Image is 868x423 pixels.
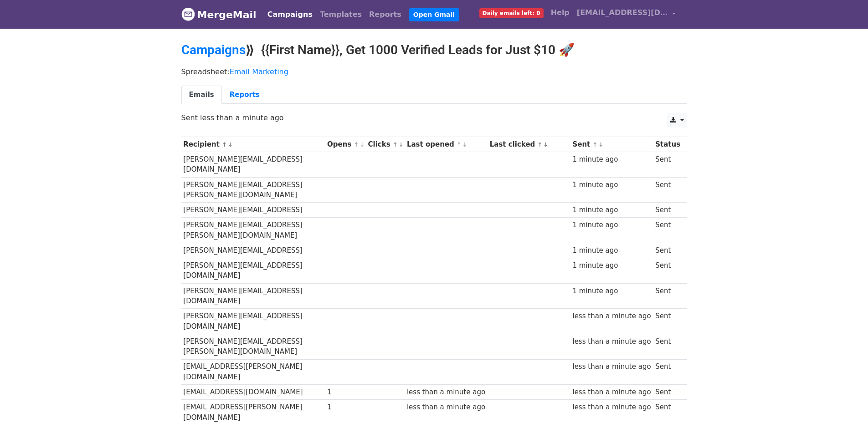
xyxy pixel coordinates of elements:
[181,152,325,178] td: [PERSON_NAME][EMAIL_ADDRESS][DOMAIN_NAME]
[407,387,485,398] div: less than a minute ago
[407,402,485,413] div: less than a minute ago
[181,309,325,334] td: [PERSON_NAME][EMAIL_ADDRESS][DOMAIN_NAME]
[409,8,459,21] a: Open Gmail
[572,286,651,296] div: 1 minute ago
[653,385,682,400] td: Sent
[181,258,325,284] td: [PERSON_NAME][EMAIL_ADDRESS][DOMAIN_NAME]
[365,5,405,24] a: Reports
[181,177,325,203] td: [PERSON_NAME][EMAIL_ADDRESS][PERSON_NAME][DOMAIN_NAME]
[538,141,543,148] a: ↑
[488,137,570,152] th: Last clicked
[327,402,364,413] div: 1
[572,402,651,413] div: less than a minute ago
[653,258,682,284] td: Sent
[181,218,325,243] td: [PERSON_NAME][EMAIL_ADDRESS][PERSON_NAME][DOMAIN_NAME]
[181,67,687,76] p: Spreadsheet:
[181,203,325,218] td: [PERSON_NAME][EMAIL_ADDRESS]
[577,7,668,18] span: [EMAIL_ADDRESS][DOMAIN_NAME]
[572,180,651,190] div: 1 minute ago
[653,137,682,152] th: Status
[572,387,651,398] div: less than a minute ago
[570,137,653,152] th: Sent
[653,283,682,309] td: Sent
[653,218,682,243] td: Sent
[181,113,687,122] p: Sent less than a minute ago
[354,141,359,148] a: ↑
[264,5,316,24] a: Campaigns
[327,387,364,398] div: 1
[653,359,682,385] td: Sent
[316,5,365,24] a: Templates
[653,203,682,218] td: Sent
[399,141,404,148] a: ↓
[181,86,222,104] a: Emails
[572,336,651,347] div: less than a minute ago
[181,243,325,258] td: [PERSON_NAME][EMAIL_ADDRESS]
[653,334,682,359] td: Sent
[181,7,195,21] img: MergeMail logo
[572,245,651,256] div: 1 minute ago
[593,141,598,148] a: ↑
[181,42,246,57] a: Campaigns
[360,141,365,148] a: ↓
[573,4,680,25] a: [EMAIL_ADDRESS][DOMAIN_NAME]
[222,141,227,148] a: ↑
[181,359,325,385] td: [EMAIL_ADDRESS][PERSON_NAME][DOMAIN_NAME]
[572,220,651,230] div: 1 minute ago
[325,137,366,152] th: Opens
[181,42,687,58] h2: ⟫ {{First Name}}, Get 1000 Verified Leads for Just $10 🚀
[572,362,651,372] div: less than a minute ago
[230,67,288,76] a: Email Marketing
[653,309,682,334] td: Sent
[405,137,488,152] th: Last opened
[181,5,257,24] a: MergeMail
[393,141,398,148] a: ↑
[181,283,325,309] td: [PERSON_NAME][EMAIL_ADDRESS][DOMAIN_NAME]
[462,141,467,148] a: ↓
[572,205,651,215] div: 1 minute ago
[653,177,682,203] td: Sent
[572,260,651,271] div: 1 minute ago
[653,152,682,178] td: Sent
[228,141,233,148] a: ↓
[181,385,325,400] td: [EMAIL_ADDRESS][DOMAIN_NAME]
[479,8,544,18] span: Daily emails left: 0
[572,311,651,321] div: less than a minute ago
[653,243,682,258] td: Sent
[181,334,325,359] td: [PERSON_NAME][EMAIL_ADDRESS][PERSON_NAME][DOMAIN_NAME]
[222,86,267,104] a: Reports
[457,141,462,148] a: ↑
[543,141,548,148] a: ↓
[547,4,573,22] a: Help
[572,154,651,165] div: 1 minute ago
[476,4,547,22] a: Daily emails left: 0
[366,137,405,152] th: Clicks
[598,141,603,148] a: ↓
[181,137,325,152] th: Recipient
